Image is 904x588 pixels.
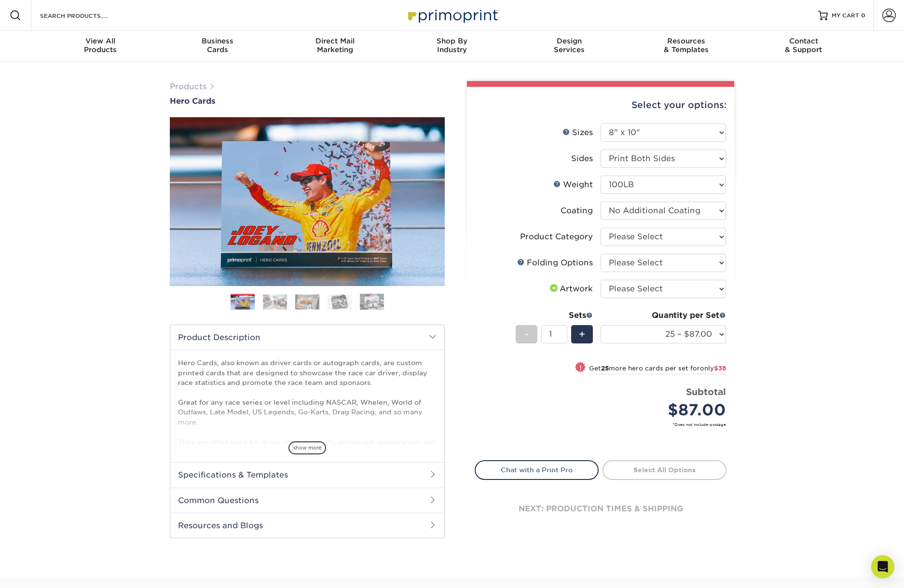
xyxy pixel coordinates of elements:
[745,31,862,62] a: Contact& Support
[328,294,352,309] img: Hero Cards 04
[394,31,511,62] a: Shop ByIndustry
[628,31,745,62] a: Resources& Templates
[394,37,511,45] span: Shop By
[628,37,745,45] span: Resources
[263,294,287,309] img: Hero Cards 02
[482,422,726,427] small: *Does not include postage
[524,327,529,342] span: -
[686,386,726,397] strong: Subtotal
[42,37,159,54] div: Products
[42,37,159,45] span: View All
[42,31,159,62] a: View AllProducts
[159,31,276,62] a: BusinessCards
[517,257,593,269] div: Folding Options
[601,365,609,372] strong: 25
[628,37,745,54] div: & Templates
[39,10,133,21] input: SEARCH PRODUCTS.....
[548,283,593,295] div: Artwork
[562,127,593,138] div: Sizes
[159,37,276,45] span: Business
[745,37,862,45] span: Contact
[475,460,599,479] a: Chat with a Print Pro
[475,480,726,538] div: next: production times & shipping
[601,310,726,321] div: Quantity per Set
[553,179,593,191] div: Weight
[603,460,726,479] a: Select All Options
[520,231,593,243] div: Product Category
[871,555,894,578] div: Open Intercom Messenger
[571,153,593,164] div: Sides
[714,365,726,372] span: $38
[276,37,394,54] div: Marketing
[475,87,726,123] div: Select your options:
[608,398,726,422] div: $87.00
[700,365,726,372] span: only
[295,294,319,309] img: Hero Cards 03
[288,441,326,454] span: show more
[832,12,859,20] span: MY CART
[170,82,206,91] a: Products
[159,37,276,54] div: Cards
[360,293,384,310] img: Hero Cards 05
[170,96,445,106] a: Hero Cards
[170,488,444,513] h2: Common Questions
[510,31,628,62] a: DesignServices
[579,363,582,373] span: !
[579,327,585,342] span: +
[170,513,444,538] h2: Resources and Blogs
[861,12,865,19] span: 0
[170,115,445,288] img: Hero Cards 01
[394,37,511,54] div: Industry
[231,295,255,310] img: Hero Cards 01
[510,37,628,54] div: Services
[170,325,444,350] h2: Product Description
[178,358,437,515] p: Hero Cards, also known as driver cards or autograph cards, are custom printed cards that are desi...
[589,365,726,374] small: Get more hero cards per set for
[745,37,862,54] div: & Support
[516,310,593,321] div: Sets
[276,37,394,45] span: Direct Mail
[170,462,444,487] h2: Specifications & Templates
[404,5,500,26] img: Primoprint
[510,37,628,45] span: Design
[561,205,593,217] div: Coating
[276,31,394,62] a: Direct MailMarketing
